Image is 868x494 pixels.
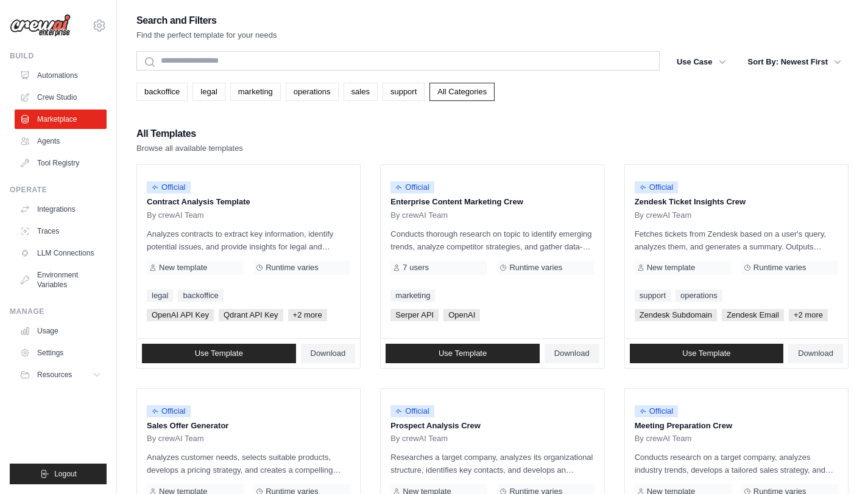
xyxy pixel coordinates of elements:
span: New template [647,263,695,273]
div: Build [10,51,107,61]
span: +2 more [288,309,327,321]
span: Download [554,349,590,358]
span: 7 users [403,263,429,273]
a: support [635,290,671,302]
a: Environment Variables [15,265,107,294]
p: Analyzes contracts to extract key information, identify potential issues, and provide insights fo... [147,228,350,253]
a: Download [301,344,356,363]
span: Qdrant API Key [219,309,283,321]
span: Official [635,405,679,417]
span: Official [635,181,679,193]
span: Use Template [195,349,243,358]
a: Download [545,344,599,363]
a: All Categories [429,83,495,101]
span: Runtime varies [266,263,319,273]
div: Operate [10,185,107,195]
span: Download [798,349,833,358]
h2: All Templates [136,125,243,142]
a: Marketplace [15,110,107,129]
a: operations [676,290,722,302]
span: Logout [54,469,77,479]
a: backoffice [136,83,188,101]
span: Official [390,181,434,193]
div: Manage [10,307,107,316]
a: Settings [15,343,107,363]
p: Zendesk Ticket Insights Crew [635,196,838,208]
p: Analyzes customer needs, selects suitable products, develops a pricing strategy, and creates a co... [147,451,350,476]
a: legal [147,290,173,302]
span: +2 more [789,309,828,321]
a: Automations [15,66,107,85]
span: Runtime varies [509,263,562,273]
a: marketing [230,83,281,101]
a: Use Template [630,344,784,363]
a: support [383,83,425,101]
span: OpenAI API Key [147,309,214,321]
p: Sales Offer Generator [147,420,350,432]
a: Tool Registry [15,153,107,173]
button: Logout [10,464,107,484]
a: marketing [390,290,435,302]
p: Conducts thorough research on topic to identify emerging trends, analyze competitor strategies, a... [390,228,594,253]
a: legal [192,83,225,101]
a: Crew Studio [15,88,107,107]
p: Find the perfect template for your needs [136,29,277,41]
a: LLM Connections [15,243,107,263]
a: operations [286,83,339,101]
span: Official [390,405,434,417]
span: Zendesk Subdomain [635,309,717,321]
p: Enterprise Content Marketing Crew [390,196,594,208]
span: Serper API [390,309,439,321]
p: Prospect Analysis Crew [390,420,594,432]
p: Conducts research on a target company, analyzes industry trends, develops a tailored sales strate... [635,451,838,476]
p: Researches a target company, analyzes its organizational structure, identifies key contacts, and ... [390,451,594,476]
a: backoffice [178,290,223,302]
button: Sort By: Newest First [741,51,849,73]
span: Use Template [439,349,487,358]
a: Download [788,344,843,363]
span: By crewAI Team [390,210,448,220]
h2: Search and Filters [136,12,277,29]
span: Zendesk Email [722,309,784,321]
span: OpenAI [443,309,480,321]
img: Logo [10,14,71,37]
span: By crewAI Team [635,434,692,444]
span: By crewAI Team [147,210,204,220]
a: Usage [15,321,107,341]
span: Official [147,405,191,417]
span: By crewAI Team [147,434,204,444]
a: Use Template [386,344,540,363]
p: Contract Analysis Template [147,196,350,208]
a: Use Template [142,344,296,363]
span: By crewAI Team [390,434,448,444]
p: Browse all available templates [136,142,243,155]
a: Integrations [15,200,107,219]
a: sales [344,83,378,101]
span: New template [159,263,207,273]
button: Resources [15,365,107,384]
span: Download [311,349,346,358]
p: Meeting Preparation Crew [635,420,838,432]
span: Official [147,181,191,193]
a: Traces [15,221,107,241]
a: Agents [15,131,107,151]
span: By crewAI Team [635,210,692,220]
span: Resources [37,370,72,380]
span: Runtime varies [753,263,806,273]
p: Fetches tickets from Zendesk based on a user's query, analyzes them, and generates a summary. Out... [635,228,838,253]
button: Use Case [669,51,733,73]
span: Use Template [682,349,730,358]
